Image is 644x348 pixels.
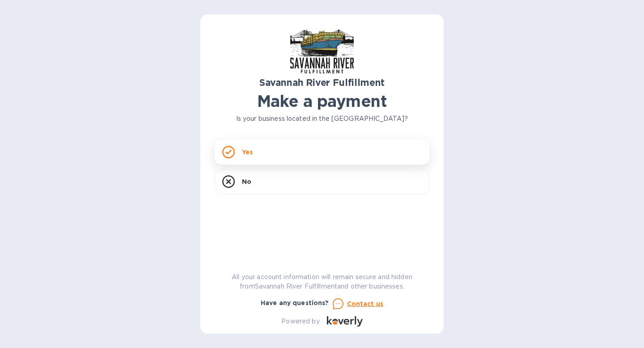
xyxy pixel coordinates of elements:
p: Yes [242,148,253,157]
u: Contact us [347,300,384,307]
p: Powered by [281,317,319,326]
h1: Make a payment [215,92,429,110]
p: Is your business located in the [GEOGRAPHIC_DATA]? [215,114,429,123]
b: Have any questions? [261,299,329,306]
b: Savannah River Fulfillment [259,77,385,88]
p: No [242,177,251,186]
p: All your account information will remain secure and hidden from Savannah River Fulfillment and ot... [215,272,429,291]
